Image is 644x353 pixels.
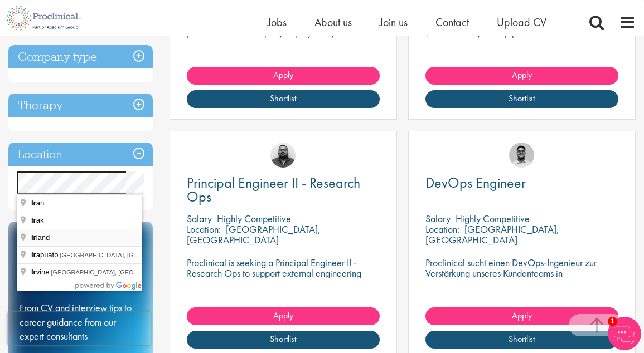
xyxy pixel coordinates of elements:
[512,310,532,321] span: Apply
[187,331,380,349] a: Shortlist
[425,331,618,349] a: Shortlist
[20,249,142,292] h3: Career advice
[8,94,153,117] h3: Therapy
[425,212,451,225] span: Salary
[31,233,51,242] span: land
[268,15,287,30] a: Jobs
[497,15,546,30] a: Upload CV
[608,317,641,350] img: Chatbot
[187,257,380,300] p: Proclinical is seeking a Principal Engineer II - Research Ops to support external engineering pro...
[187,90,380,108] a: Shortlist
[425,173,526,192] span: DevOps Engineer
[380,15,408,30] a: Join us
[187,223,221,236] span: Location:
[425,176,618,190] a: DevOps Engineer
[217,212,291,225] p: Highly Competitive
[8,45,153,69] h3: Company type
[187,307,380,325] a: Apply
[425,307,618,325] a: Apply
[608,317,617,326] span: 1
[51,269,182,276] span: [GEOGRAPHIC_DATA], [GEOGRAPHIC_DATA]
[187,176,380,204] a: Principal Engineer II - Research Ops
[456,212,530,225] p: Highly Competitive
[31,199,46,207] span: an
[425,90,618,108] a: Shortlist
[31,268,36,276] span: Ir
[273,69,293,81] span: Apply
[31,233,36,242] span: Ir
[425,223,459,236] span: Location:
[8,312,151,345] iframe: reCAPTCHA
[435,15,469,30] a: Contact
[31,268,51,276] span: vine
[187,67,380,85] a: Apply
[425,223,559,246] p: [GEOGRAPHIC_DATA], [GEOGRAPHIC_DATA]
[425,67,618,85] a: Apply
[314,15,352,30] a: About us
[187,223,321,246] p: [GEOGRAPHIC_DATA], [GEOGRAPHIC_DATA]
[187,173,360,206] span: Principal Engineer II - Research Ops
[8,143,153,166] h3: Location
[31,216,45,224] span: ak
[31,251,60,259] span: apuato
[187,212,212,225] span: Salary
[31,216,36,224] span: Ir
[509,143,534,168] img: Timothy Deschamps
[512,69,532,81] span: Apply
[273,310,293,321] span: Apply
[31,251,36,259] span: Ir
[60,252,191,258] span: [GEOGRAPHIC_DATA], [GEOGRAPHIC_DATA]
[270,143,296,168] img: Ashley Bennett
[425,257,618,289] p: Proclinical sucht einen DevOps-Ingenieur zur Verstärkung unseres Kundenteams in [GEOGRAPHIC_DATA].
[31,199,36,207] span: Ir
